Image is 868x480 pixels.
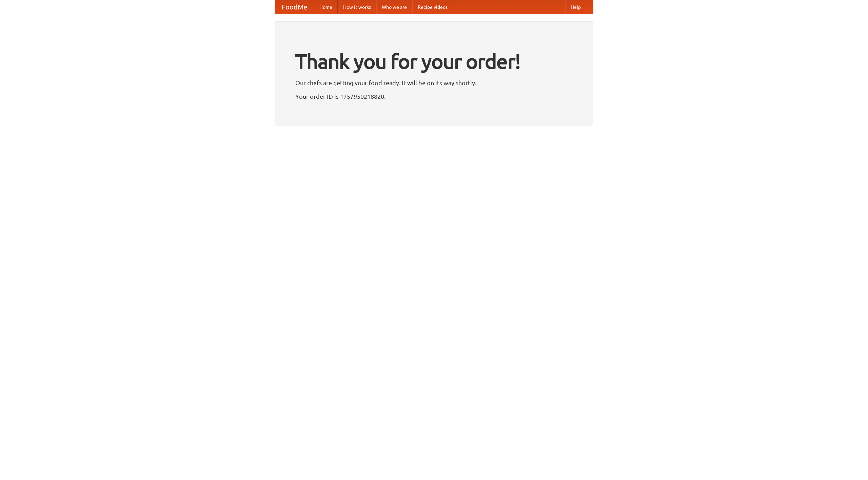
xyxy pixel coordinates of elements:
a: Help [565,0,586,14]
p: Your order ID is 1757950218820. [295,91,573,101]
h1: Thank you for your order! [295,45,573,78]
a: Who we are [376,0,412,14]
a: FoodMe [275,0,314,14]
a: Recipe videos [412,0,453,14]
a: Home [314,0,338,14]
p: Our chefs are getting your food ready. It will be on its way shortly. [295,78,573,88]
a: How it works [338,0,376,14]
